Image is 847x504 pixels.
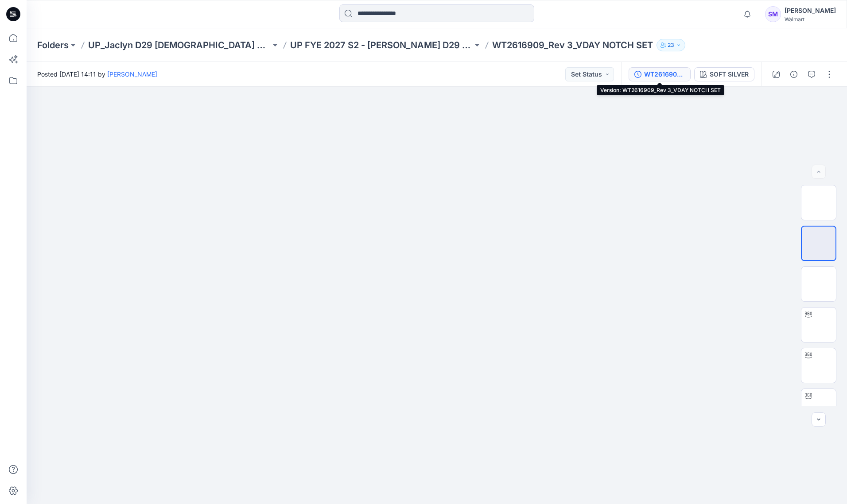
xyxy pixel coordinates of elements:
div: [PERSON_NAME] [785,5,836,16]
a: UP_Jaclyn D29 [DEMOGRAPHIC_DATA] Sleep [88,39,271,51]
div: SOFT SILVER [710,69,749,79]
a: UP FYE 2027 S2 - [PERSON_NAME] D29 [DEMOGRAPHIC_DATA] Sleepwear [290,39,473,51]
button: Details [787,67,801,81]
button: SOFT SILVER [694,67,754,81]
p: WT2616909_Rev 3_VDAY NOTCH SET [492,39,653,51]
span: Posted [DATE] 14:11 by [37,69,157,79]
button: 23 [657,39,685,51]
p: 23 [668,40,674,50]
div: Walmart [785,16,836,23]
button: WT2616909_Rev 3_VDAY NOTCH SET [629,67,691,81]
div: SM [765,6,781,22]
a: Folders [37,39,69,51]
a: [PERSON_NAME] [107,70,157,78]
div: WT2616909_Rev 3_VDAY NOTCH SET [644,69,685,79]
